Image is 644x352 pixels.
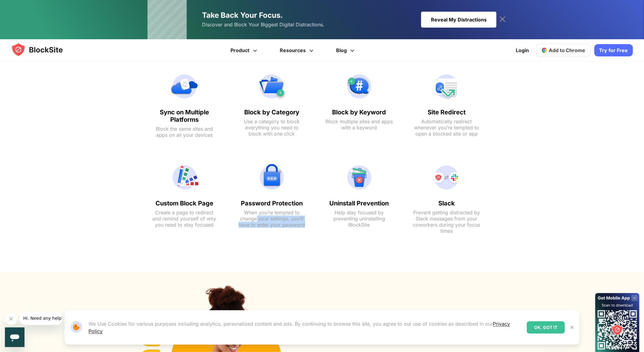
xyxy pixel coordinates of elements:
[326,200,393,207] text: Uninstall Prevention
[536,44,591,57] a: Add to Chrome
[202,20,324,29] span: Discover and Block Your Biggest Digital Distractions.
[151,126,218,138] text: Block the same sites and apps on all your devices
[549,47,586,53] span: Add to Chrome
[151,200,218,207] text: Custom Block Page
[5,313,17,325] iframe: Close message
[238,109,305,116] text: Block by Category
[594,44,633,56] a: Try for Free
[11,42,75,57] img: blocksite-icon.5d769676.svg
[568,323,576,331] button: Close
[326,109,393,116] text: Block by Keyword
[413,209,480,234] text: Prevent getting distracted by Slack messages from your coworkers during your focus times
[238,118,305,137] text: Use a category to block everything you need to block with one click
[413,200,480,207] text: Slack
[326,118,393,131] text: Block multiple sites and apps with a keyword
[413,109,480,116] text: Site Redirect
[269,39,326,61] a: Resources
[326,39,367,61] a: Blog
[151,209,218,228] text: Create a page to redirect and remind yourself of why you need to stay focused
[527,321,565,334] div: OK, GOT IT
[202,11,283,20] span: Take Back Your Focus.
[4,4,44,9] span: Hi. Need any help?
[512,43,533,58] a: Login
[326,209,393,228] text: Help stay focused by preventing uninstalling BlockSite
[88,320,522,335] p: We Use Cookies for various purposes including analytics, personalized content and ads. By continu...
[570,325,575,330] img: Close
[20,312,62,325] iframe: Message from company
[151,109,218,123] text: Sync on Multiple Platforms
[413,118,480,137] text: Automatically redirect whenever you’re tempted to open a blocked site or app
[541,47,548,53] img: chrome-icon.svg
[238,200,305,207] text: Password Protection
[238,209,305,228] text: When you’re tempted to change your settings, you’ll have to enter your password
[5,327,24,347] iframe: Button to launch messaging window
[421,12,496,28] div: Reveal My Distractions
[220,39,269,61] a: Product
